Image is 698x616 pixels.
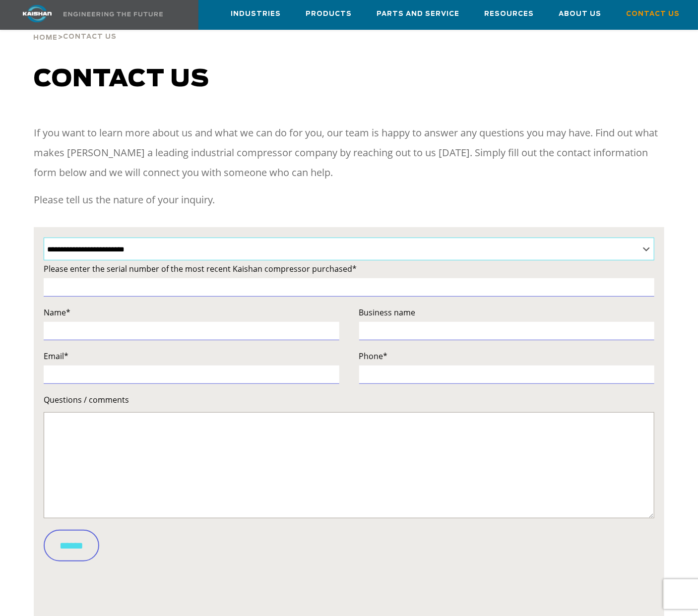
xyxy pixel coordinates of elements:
[44,262,654,276] label: Please enter the serial number of the most recent Kaishan compressor purchased*
[626,0,680,27] a: Contact Us
[231,8,281,20] span: Industries
[626,8,680,20] span: Contact Us
[359,306,654,319] label: Business name
[63,12,163,16] img: Engineering the future
[484,0,534,27] a: Resources
[484,8,534,20] span: Resources
[63,34,117,40] span: Contact Us
[559,8,601,20] span: About Us
[33,33,58,42] a: Home
[306,8,352,20] span: Products
[231,0,281,27] a: Industries
[44,306,339,319] label: Name*
[34,123,664,183] p: If you want to learn more about us and what we can do for you, our team is happy to answer any qu...
[306,0,352,27] a: Products
[377,0,459,27] a: Parts and Service
[559,0,601,27] a: About Us
[44,349,339,363] label: Email*
[34,67,209,91] span: Contact us
[34,190,664,210] p: Please tell us the nature of your inquiry.
[377,8,459,20] span: Parts and Service
[33,35,58,41] span: Home
[359,349,654,363] label: Phone*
